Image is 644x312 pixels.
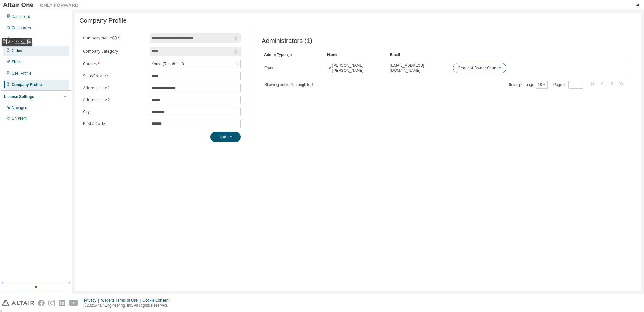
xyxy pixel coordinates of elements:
span: Admin Type [264,53,286,57]
p: © 2025 Altair Engineering, Inc. All Rights Reserved. [84,303,173,308]
img: youtube.svg [69,300,78,306]
img: Altair One [3,2,82,8]
label: Country [83,61,146,66]
div: Privacy [84,298,101,303]
div: Korea (Republic of) [150,60,185,67]
span: Showing entries 1 through 1 of 1 [264,82,314,87]
label: Address Line 1 [83,85,146,90]
div: User Profile [12,71,31,76]
div: Managed [12,105,27,110]
div: Website Terms of Use [101,298,142,303]
span: Owner [264,65,275,71]
span: Page n. [553,81,583,89]
button: Request Owner Change [453,63,506,73]
span: Company Profile [79,17,127,24]
div: Users [12,37,21,42]
div: License Settings [4,94,34,99]
label: Company Category [83,49,146,54]
button: Update [210,132,241,142]
div: Korea (Republic of) [150,60,240,68]
img: instagram.svg [48,300,55,306]
span: Items per page [509,81,548,89]
img: linkedin.svg [59,300,65,306]
img: facebook.svg [38,300,45,306]
label: City [83,109,146,114]
div: Companies [12,26,31,31]
div: Orders [12,48,23,53]
div: On Prem [12,116,27,121]
label: State/Province [83,73,146,78]
div: Cookie Consent [142,298,173,303]
label: Address Line 2 [83,97,146,102]
div: SKUs [12,60,21,65]
button: 10 [538,82,546,87]
span: Administrators (1) [262,37,312,44]
span: [PERSON_NAME] [PERSON_NAME] [332,63,385,73]
div: Company Profile [12,82,42,87]
div: Email [390,50,448,60]
img: altair_logo.svg [2,300,34,306]
span: [EMAIL_ADDRESS][DOMAIN_NAME] [390,63,447,73]
button: information [112,36,117,41]
div: Dashboard [12,14,30,19]
div: Name [327,50,385,60]
label: Company Name [83,36,146,41]
label: Postal Code [83,121,146,126]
